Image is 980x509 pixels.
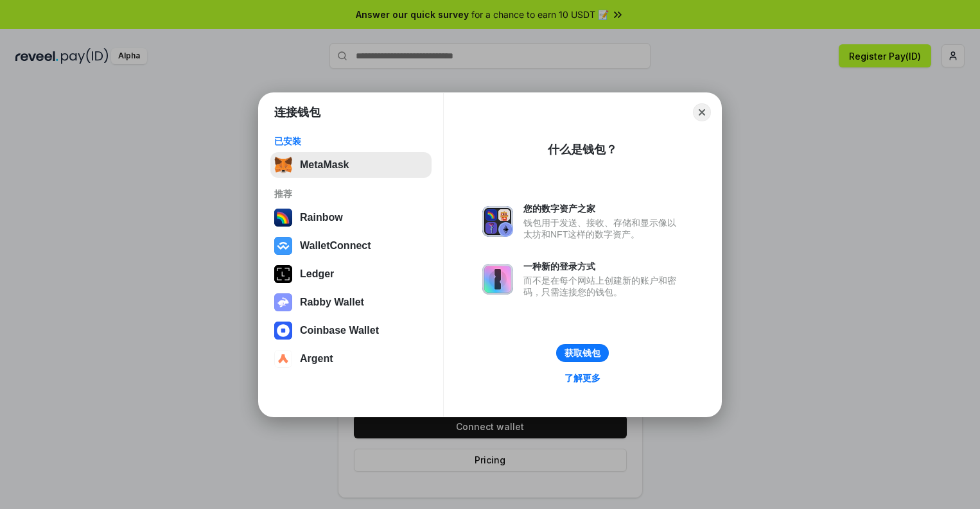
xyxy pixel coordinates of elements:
div: 已安装 [274,135,428,147]
img: svg+xml,%3Csvg%20xmlns%3D%22http%3A%2F%2Fwww.w3.org%2F2000%2Fsvg%22%20width%3D%2228%22%20height%3... [274,265,292,283]
img: svg+xml,%3Csvg%20width%3D%2228%22%20height%3D%2228%22%20viewBox%3D%220%200%2028%2028%22%20fill%3D... [274,322,292,340]
button: Ledger [270,261,432,287]
button: 获取钱包 [556,344,609,362]
div: 获取钱包 [564,347,600,359]
img: svg+xml,%3Csvg%20xmlns%3D%22http%3A%2F%2Fwww.w3.org%2F2000%2Fsvg%22%20fill%3D%22none%22%20viewBox... [482,264,513,295]
div: Ledger [300,268,334,280]
img: svg+xml,%3Csvg%20width%3D%22120%22%20height%3D%22120%22%20viewBox%3D%220%200%20120%20120%22%20fil... [274,209,292,227]
button: Rainbow [270,205,432,230]
div: 钱包用于发送、接收、存储和显示像以太坊和NFT这样的数字资产。 [523,217,683,240]
button: WalletConnect [270,233,432,259]
img: svg+xml,%3Csvg%20fill%3D%22none%22%20height%3D%2233%22%20viewBox%3D%220%200%2035%2033%22%20width%... [274,156,292,174]
h1: 连接钱包 [274,105,320,120]
div: 而不是在每个网站上创建新的账户和密码，只需连接您的钱包。 [523,275,683,298]
img: svg+xml,%3Csvg%20xmlns%3D%22http%3A%2F%2Fwww.w3.org%2F2000%2Fsvg%22%20fill%3D%22none%22%20viewBox... [482,206,513,237]
div: 一种新的登录方式 [523,261,683,272]
img: svg+xml,%3Csvg%20width%3D%2228%22%20height%3D%2228%22%20viewBox%3D%220%200%2028%2028%22%20fill%3D... [274,237,292,255]
div: Argent [300,353,333,365]
div: WalletConnect [300,240,371,252]
button: Argent [270,346,432,372]
div: 您的数字资产之家 [523,203,683,214]
img: svg+xml,%3Csvg%20xmlns%3D%22http%3A%2F%2Fwww.w3.org%2F2000%2Fsvg%22%20fill%3D%22none%22%20viewBox... [274,293,292,311]
button: Coinbase Wallet [270,318,432,343]
button: Close [693,103,711,121]
div: 了解更多 [564,372,600,384]
div: Coinbase Wallet [300,325,379,336]
button: Rabby Wallet [270,289,432,315]
div: Rainbow [300,212,343,223]
div: MetaMask [300,159,349,171]
div: Rabby Wallet [300,297,364,308]
button: MetaMask [270,152,432,178]
div: 什么是钱包？ [548,142,617,157]
a: 了解更多 [557,370,608,386]
img: svg+xml,%3Csvg%20width%3D%2228%22%20height%3D%2228%22%20viewBox%3D%220%200%2028%2028%22%20fill%3D... [274,350,292,368]
div: 推荐 [274,188,428,200]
